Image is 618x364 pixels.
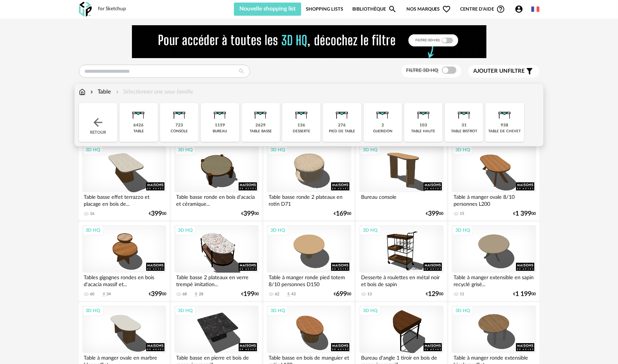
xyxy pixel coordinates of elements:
[531,5,539,13] img: fr
[336,292,347,297] span: 699
[79,2,92,17] img: OXP
[412,129,436,134] div: table haute
[448,222,539,301] a: 3D HQ Table à manger extensible en sapin recyclé grisé... 11 €1 19900
[451,129,477,134] div: table bistrot
[360,306,381,315] div: 3D HQ
[174,273,258,287] div: Table basse 2 plateaux en verre trempé imitation...
[367,292,372,297] div: 13
[293,129,310,134] div: desserte
[428,292,439,297] span: 129
[329,129,355,134] div: pied de table
[359,273,443,287] div: Desserte à roulettes en métal noir et bois de sapin
[91,116,105,129] img: svg+xml;base64,PHN2ZyB3aWR0aD0iMjQiIGhlaWdodD0iMjQiIHZpZXdCb3g9IjAgMCAyNCAyNCIgZmlsbD0ibm9uZSIgeG...
[334,211,351,216] div: € 00
[133,129,144,134] div: table
[241,292,259,297] div: € 00
[149,292,166,297] div: € 00
[175,225,196,235] div: 3D HQ
[359,192,443,207] div: Bureau console
[243,211,254,216] span: 399
[82,273,166,287] div: Tables gigognes rondes en bois d'acacia massif et...
[352,3,397,16] a: BibliothèqueMagnify icon
[89,88,111,96] div: Table
[489,129,521,134] div: table de chevet
[373,103,393,123] img: Table.png
[175,145,196,155] div: 3D HQ
[513,292,536,297] div: € 00
[170,103,189,123] img: Table.png
[382,123,384,128] div: 2
[263,222,354,301] a: 3D HQ Table à manger ronde pied totem 8/10 personnes D150 62 Download icon 43 €69900
[82,192,166,207] div: Table basse effet terrazzo et placage en bois de...
[468,65,539,77] button: Ajouter unfiltre Filter icon
[373,129,393,134] div: gueridon
[250,129,272,134] div: table basse
[79,88,86,96] img: svg+xml;base64,PHN2ZyB3aWR0aD0iMTYiIGhlaWdodD0iMTciIHZpZXdCb3g9IjAgMCAxNiAxNyIgZmlsbD0ibm9uZSIgeG...
[360,145,381,155] div: 3D HQ
[515,5,527,14] span: Account Circle icon
[175,123,183,128] div: 723
[495,103,515,123] img: Table.png
[516,211,532,216] span: 1 399
[406,3,451,16] span: Nos marques
[356,222,447,301] a: 3D HQ Desserte à roulettes en métal noir et bois de sapin 13 €12900
[452,145,473,155] div: 3D HQ
[267,225,288,235] div: 3D HQ
[174,192,258,207] div: Table basse ronde en bois d'acacia et céramique...
[79,222,170,301] a: 3D HQ Tables gigognes rondes en bois d'acacia massif et... 60 Download icon 34 €39900
[215,123,225,128] div: 1159
[332,103,352,123] img: Table.png
[213,129,227,134] div: bureau
[275,292,279,297] div: 62
[90,211,95,216] div: 16
[234,3,302,16] button: Nouvelle shopping list
[460,211,464,216] div: 15
[525,67,534,76] span: Filter icon
[360,225,381,235] div: 3D HQ
[255,123,266,128] div: 2629
[210,103,230,123] img: Table.png
[474,68,508,74] span: Ajouter un
[251,103,270,123] img: Table.png
[513,211,536,216] div: € 00
[175,306,196,315] div: 3D HQ
[420,123,427,128] div: 103
[239,6,296,12] span: Nouvelle shopping list
[452,192,536,207] div: Table à manger ovale 8/10 personnes L200
[263,141,354,220] a: 3D HQ Table basse ronde 2 plateaux en rotin D71 €16900
[460,292,464,297] div: 11
[267,192,351,207] div: Table basse ronde 2 plateaux en rotin D71
[149,211,166,216] div: € 00
[132,25,486,58] img: FILTRE%20HQ%20NEW_V1%20(4).gif
[501,123,509,128] div: 938
[171,141,262,220] a: 3D HQ Table basse ronde en bois d'acacia et céramique... €39900
[406,68,439,73] span: Filtre 3D HQ
[336,211,347,216] span: 169
[171,222,262,301] a: 3D HQ Table basse 2 plateaux en verre trempé imitation... 68 Download icon 28 €19900
[442,5,451,14] span: Heart Outline icon
[356,141,447,220] a: 3D HQ Bureau console €39900
[151,211,162,216] span: 399
[452,225,473,235] div: 3D HQ
[291,292,296,297] div: 43
[306,3,343,16] a: Shopping Lists
[428,211,439,216] span: 399
[426,211,444,216] div: € 00
[79,103,117,142] div: Retour
[193,292,199,297] span: Download icon
[474,68,525,75] span: filtre
[297,123,305,128] div: 136
[89,88,95,96] img: svg+xml;base64,PHN2ZyB3aWR0aD0iMTYiIGhlaWdodD0iMTYiIHZpZXdCb3g9IjAgMCAxNiAxNiIgZmlsbD0ibm9uZSIgeG...
[334,292,351,297] div: € 00
[133,123,144,128] div: 6426
[515,5,523,14] span: Account Circle icon
[79,141,170,220] a: 3D HQ Table basse effet terrazzo et placage en bois de... 16 €39900
[338,123,346,128] div: 276
[516,292,532,297] span: 1 199
[83,145,104,155] div: 3D HQ
[267,273,351,287] div: Table à manger ronde pied totem 8/10 personnes D150
[151,292,162,297] span: 399
[267,306,288,315] div: 3D HQ
[90,292,95,297] div: 60
[286,292,291,297] span: Download icon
